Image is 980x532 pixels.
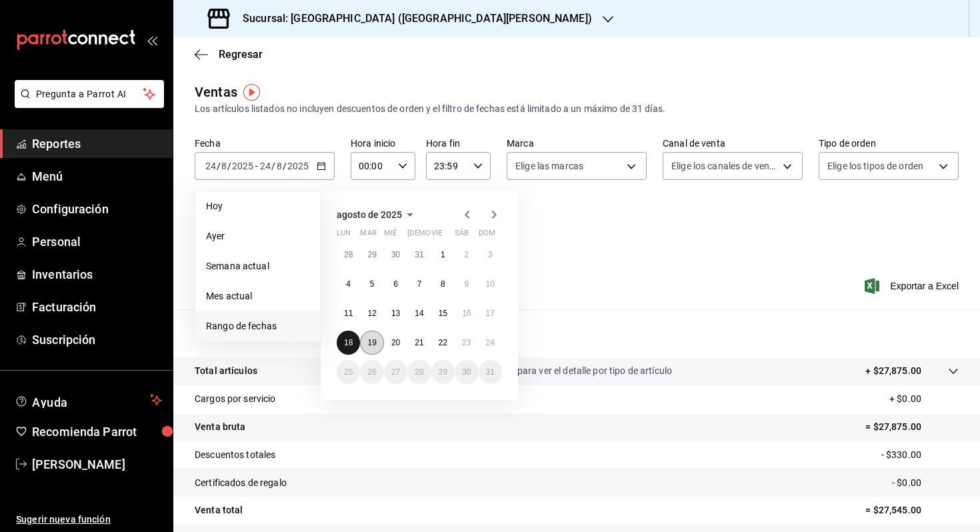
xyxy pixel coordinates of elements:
[486,279,495,289] abbr: 10 de agosto de 2025
[391,367,400,377] abbr: 27 de agosto de 2025
[486,367,495,377] abbr: 31 de agosto de 2025
[283,161,287,171] span: /
[881,448,959,462] p: - $330.00
[393,279,398,289] abbr: 6 de agosto de 2025
[195,448,275,462] p: Descuentos totales
[360,243,383,267] button: 29 de julio de 2025
[16,513,162,527] span: Sugerir nueva función
[195,476,287,490] p: Certificados de regalo
[462,309,471,318] abbr: 16 de agosto de 2025
[337,207,418,223] button: agosto de 2025
[32,392,145,408] span: Ayuda
[337,331,360,355] button: 18 de agosto de 2025
[370,279,375,289] abbr: 5 de agosto de 2025
[479,360,502,384] button: 31 de agosto de 2025
[479,301,502,325] button: 17 de agosto de 2025
[9,97,164,111] a: Pregunta a Parrot AI
[32,200,162,218] span: Configuración
[431,272,455,296] button: 8 de agosto de 2025
[464,250,469,259] abbr: 2 de agosto de 2025
[415,309,423,318] abbr: 14 de agosto de 2025
[479,331,502,355] button: 24 de agosto de 2025
[865,503,959,517] p: = $27,545.00
[360,272,383,296] button: 5 de agosto de 2025
[407,360,431,384] button: 28 de agosto de 2025
[384,360,407,384] button: 27 de agosto de 2025
[195,364,257,378] p: Total artículos
[865,420,959,434] p: = $27,875.00
[384,272,407,296] button: 6 de agosto de 2025
[391,250,400,259] abbr: 30 de julio de 2025
[206,319,309,333] span: Rango de fechas
[426,139,491,148] label: Hora fin
[360,331,383,355] button: 19 de agosto de 2025
[479,243,502,267] button: 3 de agosto de 2025
[455,229,469,243] abbr: sábado
[255,161,258,171] span: -
[407,331,431,355] button: 21 de agosto de 2025
[455,301,478,325] button: 16 de agosto de 2025
[479,272,502,296] button: 10 de agosto de 2025
[195,82,237,102] div: Ventas
[415,338,423,347] abbr: 21 de agosto de 2025
[384,331,407,355] button: 20 de agosto de 2025
[195,503,243,517] p: Venta total
[195,48,263,61] button: Regresar
[455,272,478,296] button: 9 de agosto de 2025
[367,367,376,377] abbr: 26 de agosto de 2025
[32,167,162,185] span: Menú
[384,301,407,325] button: 13 de agosto de 2025
[195,139,335,148] label: Fecha
[867,278,959,294] span: Exportar a Excel
[486,338,495,347] abbr: 24 de agosto de 2025
[415,250,423,259] abbr: 31 de julio de 2025
[243,84,260,101] img: Tooltip marker
[415,367,423,377] abbr: 28 de agosto de 2025
[462,367,471,377] abbr: 30 de agosto de 2025
[32,233,162,251] span: Personal
[206,229,309,243] span: Ayer
[205,161,217,171] input: --
[384,243,407,267] button: 30 de julio de 2025
[344,250,353,259] abbr: 28 de julio de 2025
[206,289,309,303] span: Mes actual
[259,161,271,171] input: --
[15,80,164,108] button: Pregunta a Parrot AI
[439,309,447,318] abbr: 15 de agosto de 2025
[344,309,353,318] abbr: 11 de agosto de 2025
[231,161,254,171] input: ----
[455,360,478,384] button: 30 de agosto de 2025
[337,272,360,296] button: 4 de agosto de 2025
[464,279,469,289] abbr: 9 de agosto de 2025
[865,364,921,378] p: + $27,875.00
[479,229,495,243] abbr: domingo
[431,331,455,355] button: 22 de agosto de 2025
[507,139,647,148] label: Marca
[391,338,400,347] abbr: 20 de agosto de 2025
[32,331,162,349] span: Suscripción
[360,229,376,243] abbr: martes
[195,325,959,341] p: Resumen
[455,243,478,267] button: 2 de agosto de 2025
[407,229,486,243] abbr: jueves
[367,250,376,259] abbr: 29 de julio de 2025
[889,392,959,406] p: + $0.00
[431,229,442,243] abbr: viernes
[337,243,360,267] button: 28 de julio de 2025
[287,161,309,171] input: ----
[271,161,275,171] span: /
[439,338,447,347] abbr: 22 de agosto de 2025
[367,309,376,318] abbr: 12 de agosto de 2025
[827,159,923,173] span: Elige los tipos de orden
[344,338,353,347] abbr: 18 de agosto de 2025
[515,159,583,173] span: Elige las marcas
[32,265,162,283] span: Inventarios
[431,243,455,267] button: 1 de agosto de 2025
[227,161,231,171] span: /
[232,11,592,27] h3: Sucursal: [GEOGRAPHIC_DATA] ([GEOGRAPHIC_DATA][PERSON_NAME])
[407,243,431,267] button: 31 de julio de 2025
[337,229,351,243] abbr: lunes
[892,476,959,490] p: - $0.00
[431,301,455,325] button: 15 de agosto de 2025
[451,364,672,378] p: Da clic en la fila para ver el detalle por tipo de artículo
